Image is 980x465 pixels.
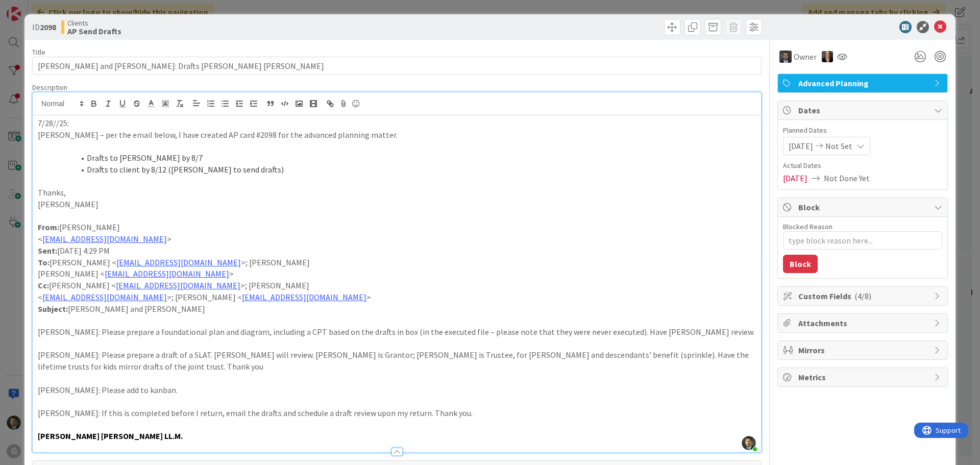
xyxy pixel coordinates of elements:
[798,344,929,356] span: Mirrors
[783,222,832,231] label: Blocked Reason
[798,77,929,89] span: Advanced Planning
[38,245,756,257] p: [DATE] 4:29 PM
[38,349,756,372] p: [PERSON_NAME]: Please prepare a draft of a SLAT. [PERSON_NAME] will review. [PERSON_NAME] is Gran...
[789,140,813,152] span: [DATE]
[38,304,68,314] strong: Subject:
[783,255,818,273] button: Block
[38,117,756,129] p: 7/28//25:
[32,57,762,75] input: type card name here...
[38,246,57,256] strong: Sent:
[779,51,792,63] img: JW
[798,371,929,383] span: Metrics
[783,172,807,184] span: [DATE]
[42,234,167,244] a: [EMAIL_ADDRESS][DOMAIN_NAME]
[38,407,756,419] p: [PERSON_NAME]: If this is completed before I return, email the drafts and schedule a draft review...
[32,21,56,33] span: ID
[38,187,756,199] p: Thanks,
[38,384,756,396] p: [PERSON_NAME]: Please add to kanban.
[38,199,756,210] p: [PERSON_NAME]
[798,104,929,116] span: Dates
[38,431,183,441] strong: [PERSON_NAME] [PERSON_NAME] LL.M.
[798,290,929,302] span: Custom Fields
[742,436,756,450] img: 8BZLk7E8pfiq8jCgjIaptuiIy3kiCTah.png
[38,222,59,232] strong: From:
[242,292,366,302] a: [EMAIL_ADDRESS][DOMAIN_NAME]
[67,27,121,35] b: AP Send Drafts
[783,125,942,136] span: Planned Dates
[50,164,756,176] li: Drafts to client by 8/12 ([PERSON_NAME] to send drafts)
[21,2,46,14] span: Support
[38,303,756,315] p: [PERSON_NAME] and [PERSON_NAME]
[794,51,817,63] span: Owner
[798,317,929,329] span: Attachments
[38,222,756,233] p: [PERSON_NAME]
[116,257,241,267] a: [EMAIL_ADDRESS][DOMAIN_NAME]
[38,129,756,141] p: [PERSON_NAME] – per the email below, I have created AP card #2098 for the advanced planning matter.
[798,201,929,213] span: Block
[783,160,942,171] span: Actual Dates
[38,280,756,291] p: [PERSON_NAME] < >; [PERSON_NAME]
[116,280,240,290] a: [EMAIL_ADDRESS][DOMAIN_NAME]
[854,291,871,301] span: ( 4/8 )
[40,22,56,32] b: 2098
[32,47,45,57] label: Title
[105,268,229,279] a: [EMAIL_ADDRESS][DOMAIN_NAME]
[38,257,50,267] strong: To:
[38,280,49,290] strong: Cc:
[38,326,756,338] p: [PERSON_NAME]: Please prepare a foundational plan and diagram, including a CPT based on the draft...
[42,292,167,302] a: [EMAIL_ADDRESS][DOMAIN_NAME]
[824,172,870,184] span: Not Done Yet
[822,51,833,62] img: MW
[50,152,756,164] li: Drafts to [PERSON_NAME] by 8/7
[38,257,756,268] p: [PERSON_NAME] < >; [PERSON_NAME]
[32,83,67,92] span: Description
[67,19,121,27] span: Clients
[38,233,756,245] p: < >
[825,140,852,152] span: Not Set
[38,268,756,280] p: [PERSON_NAME] < >
[38,291,756,303] p: < >; [PERSON_NAME] < >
